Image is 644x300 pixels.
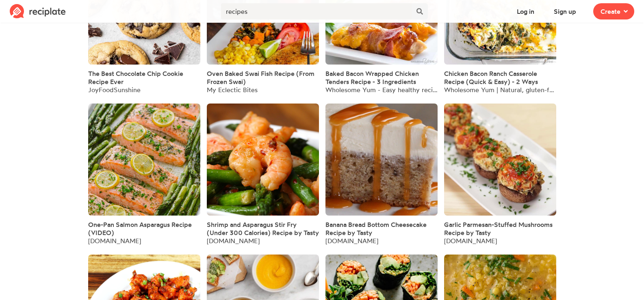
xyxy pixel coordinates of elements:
div: My Eclectic Bites [207,86,319,94]
button: Log in [510,3,542,19]
span: One-Pan Salmon Asparagus Recipe (VIDEO) [88,220,192,237]
span: Oven Baked Swai Fish Recipe (From Frozen Swai) [207,69,314,86]
button: Sign up [546,3,583,19]
a: The Best Chocolate Chip Cookie Recipe Ever [88,69,200,86]
a: Oven Baked Swai Fish Recipe (From Frozen Swai) [207,69,319,86]
input: Search [221,3,411,19]
button: Create [593,3,634,19]
span: Garlic Parmesan-Stuffed Mushrooms Recipe by Tasty [444,220,553,237]
div: [DOMAIN_NAME] [88,237,200,245]
div: [DOMAIN_NAME] [444,237,556,245]
img: Reciplate [10,4,66,19]
a: Chicken Bacon Ranch Casserole Recipe (Quick & Easy) - 2 Ways [444,69,556,86]
div: Wholesome Yum | Natural, gluten-free, low carb recipes [444,86,556,94]
span: Baked Bacon Wrapped Chicken Tenders Recipe - 3 Ingredients [325,69,419,86]
a: Garlic Parmesan-Stuffed Mushrooms Recipe by Tasty [444,220,556,237]
div: [DOMAIN_NAME] [207,237,319,245]
a: Banana Bread Bottom Cheesecake Recipe by Tasty [325,220,438,237]
span: Chicken Bacon Ranch Casserole Recipe (Quick & Easy) - 2 Ways [444,69,538,86]
div: JoyFoodSunshine [88,86,200,94]
div: Wholesome Yum - Easy healthy recipes. 10 ingredients or less. [325,86,438,94]
div: [DOMAIN_NAME] [325,237,438,245]
a: One-Pan Salmon Asparagus Recipe (VIDEO) [88,220,200,237]
span: Banana Bread Bottom Cheesecake Recipe by Tasty [325,220,427,237]
a: Baked Bacon Wrapped Chicken Tenders Recipe - 3 Ingredients [325,69,438,86]
span: The Best Chocolate Chip Cookie Recipe Ever [88,69,183,86]
a: Shrimp and Asparagus Stir Fry (Under 300 Calories) Recipe by Tasty [207,220,319,237]
span: Create [601,6,620,16]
